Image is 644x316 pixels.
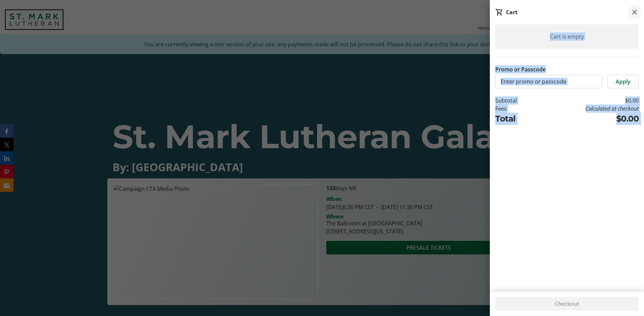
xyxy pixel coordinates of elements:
[506,8,518,16] div: Cart
[495,75,602,88] input: Enter promo or passcode
[616,77,630,86] span: Apply
[495,113,537,125] td: Total
[607,75,639,88] button: Apply
[537,96,639,105] td: $0.00
[495,105,537,113] td: Fees
[495,24,639,49] div: Cart is empty
[495,96,537,105] td: Subtotal
[537,113,639,125] td: $0.00
[537,105,639,113] td: Calculated at checkout
[495,65,546,73] label: Promo or Passcode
